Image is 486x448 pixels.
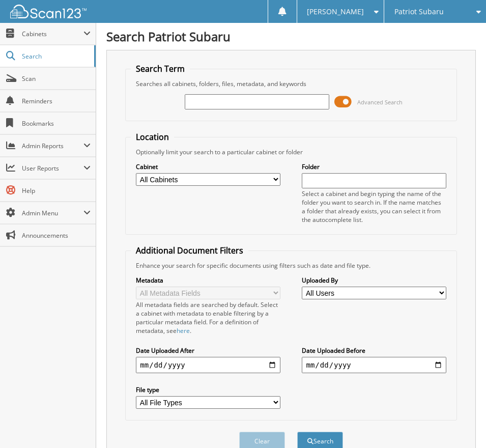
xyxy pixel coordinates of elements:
[10,5,87,18] img: scan123-logo-white.svg
[22,209,83,217] span: Admin Menu
[131,131,174,143] legend: Location
[394,9,444,15] span: Patriot Subaru
[22,30,83,38] span: Cabinets
[136,357,280,373] input: start
[22,119,91,128] span: Bookmarks
[131,148,451,156] div: Optionally limit your search to a particular cabinet or folder
[302,189,446,224] div: Select a cabinet and begin typing the name of the folder you want to search in. If the name match...
[131,245,248,256] legend: Additional Document Filters
[136,300,280,335] div: All metadata fields are searched by default. Select a cabinet with metadata to enable filtering b...
[22,186,91,195] span: Help
[22,97,91,105] span: Reminders
[136,346,280,355] label: Date Uploaded After
[22,74,91,83] span: Scan
[22,142,83,150] span: Admin Reports
[136,276,280,285] label: Metadata
[357,98,403,106] span: Advanced Search
[131,79,451,88] div: Searches all cabinets, folders, files, metadata, and keywords
[302,357,446,373] input: end
[136,162,280,171] label: Cabinet
[22,231,91,240] span: Announcements
[22,52,89,61] span: Search
[22,164,83,173] span: User Reports
[106,28,476,45] h1: Search Patriot Subaru
[131,63,190,74] legend: Search Term
[177,326,190,335] a: here
[302,276,446,285] label: Uploaded By
[136,385,280,394] label: File type
[302,346,446,355] label: Date Uploaded Before
[307,9,364,15] span: [PERSON_NAME]
[131,261,451,270] div: Enhance your search for specific documents using filters such as date and file type.
[302,162,446,171] label: Folder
